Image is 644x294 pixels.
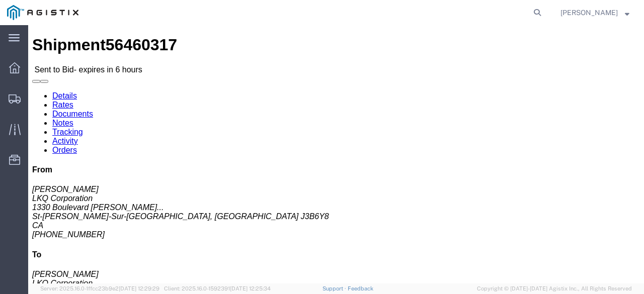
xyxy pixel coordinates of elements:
span: [DATE] 12:25:34 [230,285,271,291]
span: Server: 2025.16.0-1ffcc23b9e2 [40,285,159,291]
span: Mustafa Sheriff [560,7,618,18]
span: Copyright © [DATE]-[DATE] Agistix Inc., All Rights Reserved [477,284,632,293]
iframe: FS Legacy Container [28,25,644,283]
span: Client: 2025.16.0-1592391 [164,285,271,291]
a: Support [323,285,348,291]
span: [DATE] 12:29:29 [119,285,159,291]
img: logo [7,5,78,20]
button: [PERSON_NAME] [560,7,630,19]
a: Feedback [348,285,373,291]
